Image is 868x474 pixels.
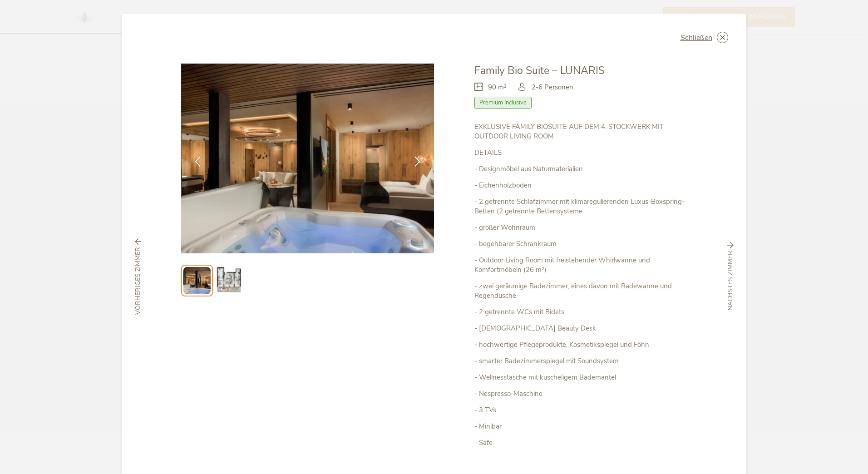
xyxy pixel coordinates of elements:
[726,251,735,311] span: nächstes Zimmer
[474,356,687,366] p: - smarter Badezimmerspiegel mit Soundsystem
[474,148,687,158] p: DETAILS
[474,223,687,232] p: - großer Wohnraum
[474,97,532,109] span: Premium Inclusive
[474,422,687,431] p: - Minibar
[474,122,687,141] p: EXKLUSIVE FAMILY BIOSUITE AUF DEM 4. STOCKWERK MIT OUTDOOR LIVING ROOM
[474,197,687,216] p: - 2 getrennte Schlafzimmer mit klimaregulierenden Luxus-Boxspring-Betten (2 getrennte Bettensysteme
[474,389,687,399] p: - Nespresso-Maschine
[474,281,687,301] p: - zwei geräumige Badezimmer, eines davon mit Badewanne und Regendusche
[474,256,687,275] p: - Outdoor Living Room mit freistehender Whirlwanne und Komfortmöbeln (26 m²)
[474,307,687,317] p: - 2 getrennte WCs mit Bidets
[214,266,243,295] img: Preview
[474,324,687,333] p: - [DEMOGRAPHIC_DATA] Beauty Desk
[474,405,687,415] p: - 3 TVs
[183,267,211,294] img: Preview
[474,164,687,174] p: - Designmöbel aus Naturmaterialien
[474,239,687,249] p: - begehbarer Schrankraum
[474,181,687,190] p: - Eichenholzboden
[181,64,434,253] img: Family Bio Suite – LUNARIS
[474,340,687,350] p: - hochwertige Pflegeprodukte, Kosmetikspiegel und Föhn
[474,373,687,382] p: - Wellnesstasche mit kuscheligem Bademantel
[133,247,143,315] span: vorheriges Zimmer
